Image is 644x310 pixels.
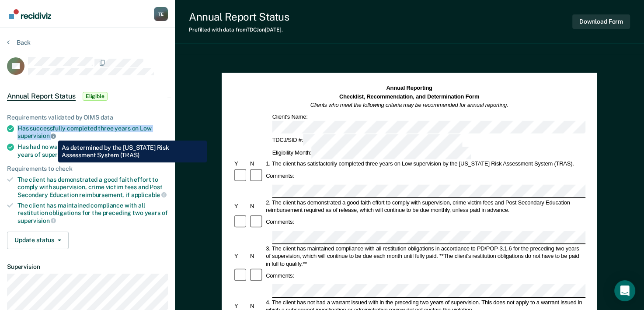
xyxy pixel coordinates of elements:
span: supervision [17,132,56,139]
div: Comments: [265,172,296,180]
strong: Annual Reporting [386,85,432,91]
div: TDCJ/SID #: [271,134,464,147]
div: T E [154,7,168,21]
div: Y [233,252,249,260]
div: Has had no warrants issued within the preceding two years of [17,143,168,158]
div: N [249,252,265,260]
div: Open Intercom Messenger [614,280,635,301]
div: Has successfully completed three years on Low [17,125,168,140]
div: 2. The client has demonstrated a good faith effort to comply with supervision, crime victim fees ... [265,199,586,214]
div: 3. The client has maintained compliance with all restitution obligations in accordance to PD/POP-... [265,245,586,268]
strong: Checklist, Recommendation, and Determination Form [339,93,479,99]
button: Update status [7,232,69,249]
dt: Supervision [7,263,168,271]
button: Profile dropdown button [154,7,168,21]
div: Comments: [265,272,296,279]
div: N [249,202,265,210]
div: Requirements to check [7,165,168,173]
span: supervision [42,151,80,158]
div: N [249,160,265,168]
img: Recidiviz [9,9,51,19]
div: Eligibility Month: [271,147,473,159]
button: Download Form [572,14,630,29]
div: Prefilled with data from TDCJ on [DATE] . [189,27,289,33]
div: N [249,302,265,310]
em: Clients who meet the following criteria may be recommended for annual reporting. [310,102,508,108]
div: 1. The client has satisfactorily completed three years on Low supervision by the [US_STATE] Risk ... [265,160,586,168]
div: Requirements validated by OIMS data [7,114,168,121]
span: applicable [131,191,167,198]
span: Eligible [83,92,108,101]
div: The client has maintained compliance with all restitution obligations for the preceding two years of [17,202,168,224]
span: supervision [17,217,56,224]
div: Y [233,202,249,210]
div: Y [233,160,249,168]
div: The client has demonstrated a good faith effort to comply with supervision, crime victim fees and... [17,176,168,198]
div: Annual Report Status [189,11,289,23]
div: Y [233,302,249,310]
div: Comments: [265,218,296,226]
button: Back [7,39,31,46]
span: Annual Report Status [7,92,76,101]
